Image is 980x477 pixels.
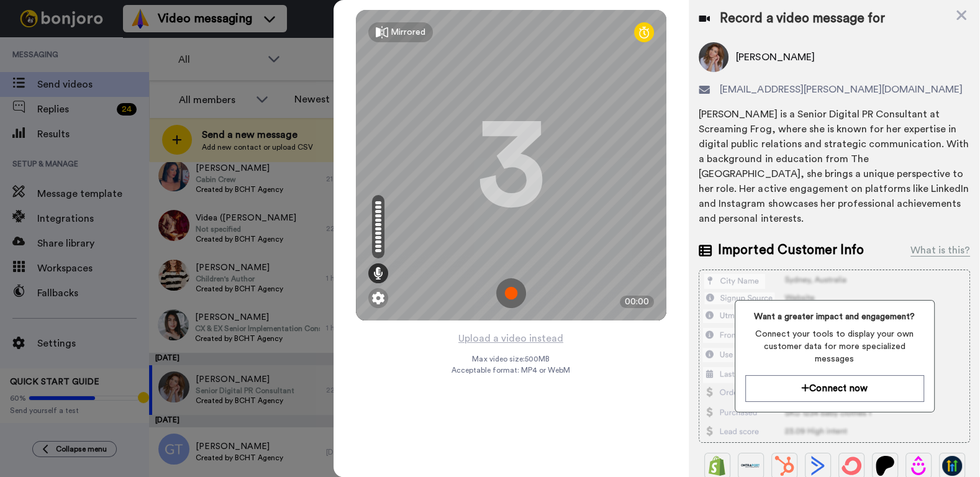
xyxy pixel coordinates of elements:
img: Drip [909,456,928,476]
span: Acceptable format: MP4 or WebM [451,365,570,375]
span: [EMAIL_ADDRESS][PERSON_NAME][DOMAIN_NAME] [720,82,962,97]
div: 00:00 [620,296,654,308]
img: Patreon [875,456,895,476]
img: ic_gear.svg [372,292,384,304]
span: Max video size: 500 MB [473,354,550,364]
button: Connect now [745,375,924,402]
img: ic_record_start.svg [496,278,526,308]
span: Imported Customer Info [718,241,863,260]
div: 3 [477,119,545,212]
img: Ontraport [741,456,761,476]
img: ConvertKit [842,456,861,476]
button: Upload a video instead [455,330,567,347]
img: ActiveCampaign [808,456,828,476]
div: [PERSON_NAME] is a Senior Digital PR Consultant at Screaming Frog, where she is known for her exp... [699,107,970,226]
div: What is this? [910,243,970,258]
img: Shopify [707,456,727,476]
img: GoHighLevel [942,456,962,476]
img: Hubspot [774,456,794,476]
span: Want a greater impact and engagement? [745,311,924,323]
span: Connect your tools to display your own customer data for more specialized messages [745,328,924,365]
